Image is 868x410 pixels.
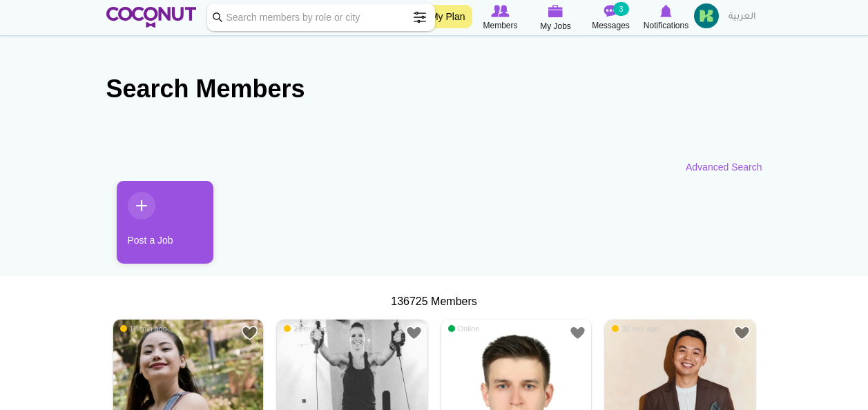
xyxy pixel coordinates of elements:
[423,5,472,28] a: My Plan
[569,324,586,342] a: Add to Favourites
[733,324,751,342] a: Add to Favourites
[106,7,197,28] img: Home
[528,3,584,33] a: My Jobs My Jobs
[584,3,639,32] a: Messages Messages 3
[491,5,509,17] img: Browse Members
[613,2,628,16] small: 3
[241,324,258,342] a: Add to Favourites
[592,19,630,32] span: Messages
[612,324,659,333] span: 32 min ago
[120,324,167,333] span: 18 min ago
[540,19,571,33] span: My Jobs
[722,3,762,31] a: العربية
[448,324,480,333] span: Online
[106,294,762,310] div: 136725 Members
[548,5,563,17] img: My Jobs
[483,19,517,32] span: Members
[604,5,618,17] img: Messages
[644,19,688,32] span: Notifications
[660,5,672,17] img: Notifications
[207,3,435,31] input: Search members by role or city
[686,160,762,174] a: Advanced Search
[473,3,528,32] a: Browse Members Members
[117,181,213,264] a: Post a Job
[284,324,331,333] span: 27 min ago
[405,324,423,342] a: Add to Favourites
[639,3,694,32] a: Notifications Notifications
[106,181,203,274] li: 1 / 1
[106,72,762,106] h2: Search Members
